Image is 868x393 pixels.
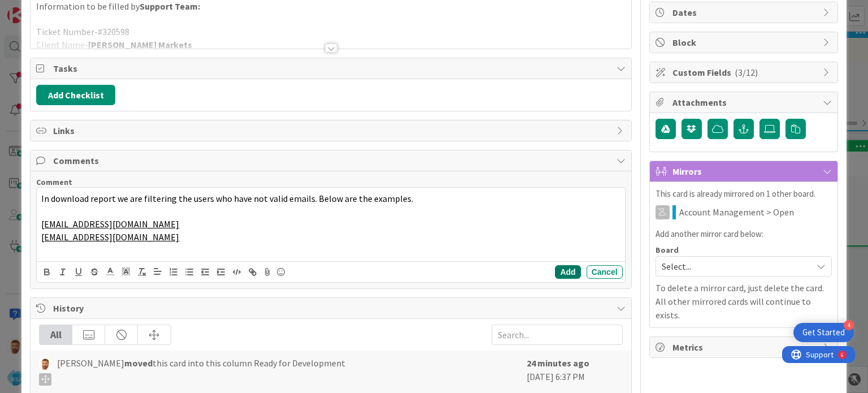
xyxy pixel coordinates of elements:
strong: Support Team: [140,1,200,12]
span: Mirrors [672,165,817,178]
button: Cancel [587,265,623,279]
p: To delete a mirror card, just delete the card. All other mirrored cards will continue to exists. [656,281,832,322]
div: 4 [844,320,854,330]
span: Dates [672,6,817,19]
span: Block [672,36,817,49]
div: 6 [59,5,62,14]
span: Attachments [672,96,817,109]
span: Metrics [672,340,817,354]
span: ( 3/12 ) [735,67,758,78]
span: Comments [53,154,610,167]
div: Get Started [802,327,845,338]
b: moved [124,357,153,369]
span: Links [53,124,610,137]
button: Add Checklist [36,85,115,105]
a: [EMAIL_ADDRESS][DOMAIN_NAME] [41,218,179,230]
div: Open Get Started checklist, remaining modules: 4 [793,323,854,342]
b: 24 minutes ago [527,357,589,369]
span: Support [24,2,51,15]
p: Add another mirror card below: [656,228,832,241]
span: Board [656,246,679,254]
span: History [53,301,610,315]
a: [EMAIL_ADDRESS][DOMAIN_NAME] [41,231,179,243]
button: Add [555,265,580,279]
span: Comment [36,177,72,187]
span: Select... [662,258,806,274]
img: AS [39,357,51,370]
span: Tasks [53,62,610,75]
span: Custom Fields [672,66,817,79]
div: All [40,325,72,344]
span: In download report we are filtering the users who have not valid emails. Below are the examples. [41,193,413,204]
div: [DATE] 6:37 PM [527,356,623,390]
input: Search... [492,325,623,345]
span: Account Management > Open [679,205,794,219]
p: This card is already mirrored on 1 other board. [656,188,832,201]
span: [PERSON_NAME] this card into this column Ready for Development [57,356,345,386]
